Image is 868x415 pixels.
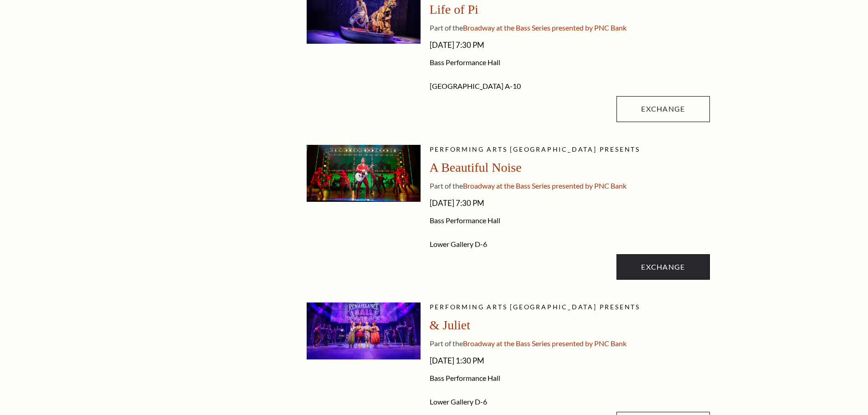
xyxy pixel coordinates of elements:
[430,303,641,311] span: Performing Arts [GEOGRAPHIC_DATA] presents
[430,339,463,348] span: Part of the
[430,160,522,174] span: A Beautiful Noise
[430,354,710,368] span: [DATE] 1:30 PM
[616,96,709,122] a: Exchange
[430,145,641,153] span: Performing Arts [GEOGRAPHIC_DATA] presents
[463,23,627,32] span: Broadway at the Bass Series presented by PNC Bank
[616,254,709,280] a: Exchange
[307,145,421,202] img: abn-pdp_desktop-1600x800.jpg
[475,240,487,248] span: D-6
[475,397,487,406] span: D-6
[430,58,710,67] span: Bass Performance Hall
[430,23,463,32] span: Part of the
[430,196,710,210] span: [DATE] 7:30 PM
[307,302,421,359] img: jul-pdp_desktop-1600x800.jpg
[463,181,627,190] span: Broadway at the Bass Series presented by PNC Bank
[430,240,473,248] span: Lower Gallery
[430,82,503,90] span: [GEOGRAPHIC_DATA]
[430,181,463,190] span: Part of the
[463,339,627,348] span: Broadway at the Bass Series presented by PNC Bank
[505,82,521,90] span: A-10
[430,38,710,52] span: [DATE] 7:30 PM
[430,2,478,16] span: Life of Pi
[430,374,710,383] span: Bass Performance Hall
[430,397,473,406] span: Lower Gallery
[430,216,710,225] span: Bass Performance Hall
[430,318,470,332] span: & Juliet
